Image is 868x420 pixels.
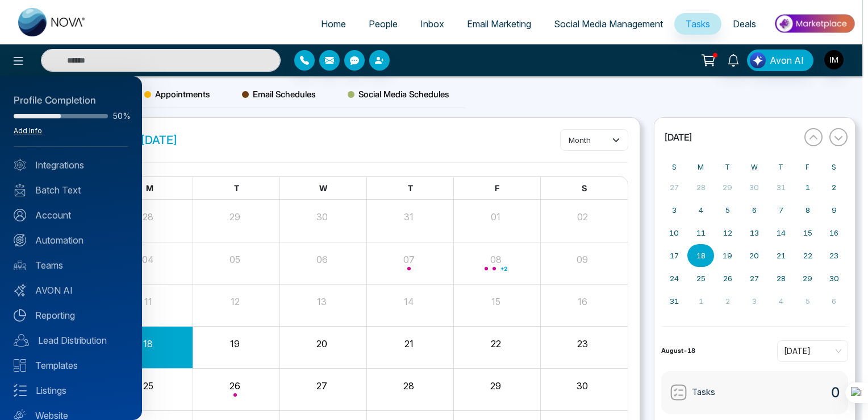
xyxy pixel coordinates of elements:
img: team.svg [14,259,26,271]
div: Profile Completion [14,93,128,108]
a: Automation [14,233,128,247]
iframe: Intercom live chat [829,381,857,409]
a: Integrations [14,158,128,172]
a: Teams [14,258,128,272]
img: batch_text_white.png [14,184,26,196]
img: Reporting.svg [14,309,26,322]
a: Batch Text [14,183,128,197]
img: Automation.svg [14,234,26,246]
a: Lead Distribution [14,333,128,347]
a: Listings [14,384,128,397]
a: Add Info [14,126,42,135]
img: Lead-dist.svg [14,334,29,347]
img: Integrated.svg [14,159,26,171]
img: Avon-AI.svg [14,284,26,297]
img: Account.svg [14,209,26,221]
img: Templates.svg [14,359,26,372]
a: Reporting [14,308,128,322]
img: Listings.svg [14,384,27,397]
a: AVON AI [14,283,128,297]
span: 50% [112,112,128,120]
a: Templates [14,359,128,372]
a: Account [14,208,128,222]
